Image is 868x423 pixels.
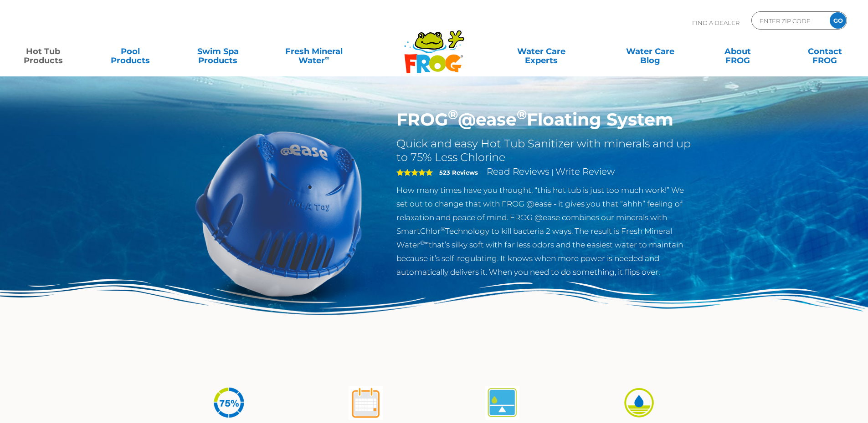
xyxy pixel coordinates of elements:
strong: 523 Reviews [439,169,478,176]
sup: ∞ [325,54,329,61]
a: ContactFROG [791,42,859,60]
p: How many times have you thought, “this hot tub is just too much work!” We set out to change that ... [396,183,694,279]
h1: FROG @ease Floating System [396,109,694,130]
img: atease-icon-shock-once [349,386,383,420]
a: Fresh MineralWater∞ [271,42,356,60]
input: GO [830,12,846,29]
img: icon-atease-75percent-less [212,386,246,420]
p: Find A Dealer [692,11,740,34]
a: Hot TubProducts [9,42,77,60]
sup: ®∞ [420,239,429,246]
img: atease-icon-self-regulates [485,386,519,420]
a: PoolProducts [97,42,164,60]
a: Write Review [555,166,615,177]
span: | [551,168,554,176]
a: AboutFROG [704,42,771,60]
sup: ® [517,106,527,122]
sup: ® [441,226,445,232]
img: icon-atease-easy-on [622,386,656,420]
h2: Quick and easy Hot Tub Sanitizer with minerals and up to 75% Less Chlorine [396,137,694,164]
img: Frog Products Logo [399,18,469,74]
a: Read Reviews [487,166,550,177]
img: hot-tub-product-atease-system.png [175,109,383,317]
a: Water CareBlog [616,42,684,60]
sup: ® [448,106,458,122]
span: 5 [396,169,433,176]
a: Water CareExperts [486,42,596,60]
a: Swim SpaProducts [184,42,252,60]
